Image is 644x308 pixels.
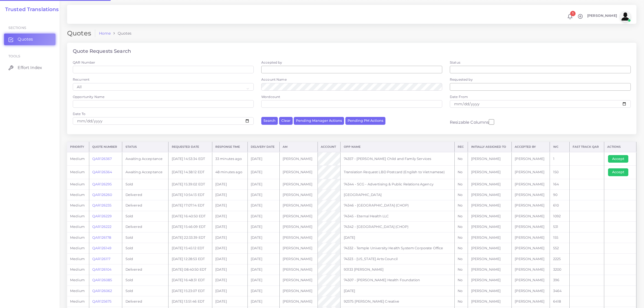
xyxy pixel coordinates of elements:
[341,264,455,275] td: 93133 [PERSON_NAME]
[345,117,385,125] button: Pending PM Actions
[169,152,212,166] td: [DATE] 14:53:34 EDT
[468,166,512,179] td: [PERSON_NAME]
[122,142,169,152] th: Status
[212,152,247,166] td: 33 minutes ago
[468,296,512,307] td: [PERSON_NAME]
[512,275,550,286] td: [PERSON_NAME]
[212,243,247,254] td: [DATE]
[455,232,468,243] td: No
[122,152,169,166] td: Awaiting Acceptance
[111,31,131,36] li: Quotes
[92,278,112,282] a: QAR126085
[122,189,169,200] td: Delivered
[608,155,628,163] button: Accept
[565,14,575,19] a: 1
[455,243,468,254] td: No
[18,65,42,71] span: Effort Index
[550,254,569,264] td: 2225
[341,200,455,211] td: 74346 - [GEOGRAPHIC_DATA] (CHOP)
[67,30,95,37] h2: Quotes
[608,156,632,160] a: Accept
[169,232,212,243] td: [DATE] 22:33:39 EDT
[261,117,278,125] button: Search
[608,170,632,174] a: Accept
[67,142,89,152] th: Priority
[247,296,279,307] td: [DATE]
[455,286,468,296] td: No
[70,157,85,161] span: medium
[247,152,279,166] td: [DATE]
[512,286,550,296] td: [PERSON_NAME]
[279,254,318,264] td: [PERSON_NAME]
[279,296,318,307] td: [PERSON_NAME]
[92,170,112,174] a: QAR126364
[169,296,212,307] td: [DATE] 13:51:46 EDT
[70,170,85,174] span: medium
[512,264,550,275] td: [PERSON_NAME]
[550,179,569,189] td: 164
[169,200,212,211] td: [DATE] 17:07:14 EDT
[89,142,122,152] th: Quote Number
[92,203,111,207] a: QAR126235
[512,189,550,200] td: [PERSON_NAME]
[468,275,512,286] td: [PERSON_NAME]
[468,142,512,152] th: Initially Assigned to
[468,254,512,264] td: [PERSON_NAME]
[70,299,85,303] span: medium
[512,222,550,232] td: [PERSON_NAME]
[212,264,247,275] td: [DATE]
[169,142,212,152] th: Requested Date
[70,182,85,186] span: medium
[512,232,550,243] td: [PERSON_NAME]
[73,94,104,99] label: Opportunity Name
[70,214,85,218] span: medium
[341,211,455,221] td: 74345 - Eternal Health LLC
[550,264,569,275] td: 3200
[8,26,26,30] span: Sections
[261,94,280,99] label: Wordcount
[584,11,633,22] a: [PERSON_NAME]avatar
[455,166,468,179] td: No
[550,211,569,221] td: 1092
[318,142,341,152] th: Account
[341,232,455,243] td: [DATE]
[122,211,169,221] td: Sold
[18,36,33,42] span: Quotes
[279,243,318,254] td: [PERSON_NAME]
[212,179,247,189] td: [DATE]
[279,232,318,243] td: [PERSON_NAME]
[279,166,318,179] td: [PERSON_NAME]
[468,152,512,166] td: [PERSON_NAME]
[468,222,512,232] td: [PERSON_NAME]
[294,117,344,125] button: Pending Manager Actions
[468,264,512,275] td: [PERSON_NAME]
[341,179,455,189] td: 74344 - SCG - Advertising & Public Relations Agency
[455,189,468,200] td: No
[122,286,169,296] td: Sold
[279,264,318,275] td: [PERSON_NAME]
[122,179,169,189] td: Sold
[279,117,293,125] button: Clear
[92,235,111,240] a: QAR126178
[450,77,473,82] label: Requested by
[341,254,455,264] td: 74323 - [US_STATE] Arts Council
[550,142,569,152] th: WC
[247,166,279,179] td: [DATE]
[489,119,494,125] input: Resizable Columns
[247,264,279,275] td: [DATE]
[247,200,279,211] td: [DATE]
[550,166,569,179] td: 150
[92,157,112,161] a: QAR126367
[512,254,550,264] td: [PERSON_NAME]
[450,94,468,99] label: Date From
[169,189,212,200] td: [DATE] 10:54:13 EDT
[92,289,112,293] a: QAR126062
[455,200,468,211] td: No
[450,119,494,125] label: Resizable Columns
[341,166,455,179] td: Translation Request LBD Postcard (English to Vietnamese)
[455,264,468,275] td: No
[455,179,468,189] td: No
[455,152,468,166] td: No
[122,296,169,307] td: Delivered
[341,222,455,232] td: 74342 - [GEOGRAPHIC_DATA] (CHOP)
